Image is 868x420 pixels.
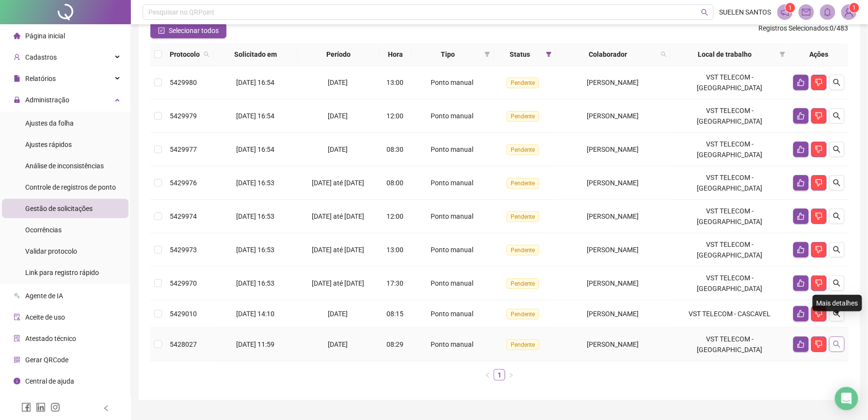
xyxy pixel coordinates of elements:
span: Link para registro rápido [25,269,99,276]
span: user-add [14,54,20,61]
span: 5429970 [170,279,197,287]
span: like [797,246,805,254]
span: [DATE] 16:54 [236,79,274,86]
span: search [833,340,841,348]
td: VST TELECOM - CASCAVEL [671,300,789,328]
span: [PERSON_NAME] [587,145,639,153]
span: Pendente [507,278,539,289]
span: Ajustes da folha [25,119,74,127]
span: 17:30 [386,279,403,287]
span: 5429979 [170,112,197,120]
span: Página inicial [25,32,65,40]
sup: 1 [786,3,795,13]
span: 5429973 [170,246,197,254]
span: Ponto manual [431,246,474,254]
span: 08:29 [386,340,403,348]
span: [PERSON_NAME] [587,246,639,254]
button: left [482,369,494,381]
span: like [797,279,805,287]
span: Gerar QRCode [25,356,68,364]
th: Hora [380,43,412,66]
td: VST TELECOM - [GEOGRAPHIC_DATA] [671,267,789,300]
span: [DATE] 16:53 [236,179,274,187]
span: 08:00 [386,179,403,187]
div: Open Intercom Messenger [835,387,858,410]
th: Solicitado em [213,43,298,66]
span: 5428027 [170,340,197,348]
span: dislike [815,340,823,348]
span: 08:30 [386,145,403,153]
td: VST TELECOM - [GEOGRAPHIC_DATA] [671,133,789,166]
span: Status [498,49,542,60]
span: dislike [815,279,823,287]
span: file [14,75,20,82]
sup: Atualize o seu contato no menu Meus Dados [850,3,859,13]
span: [PERSON_NAME] [587,310,639,318]
span: filter [778,47,788,62]
span: [DATE] [328,145,348,153]
span: search [833,246,841,254]
span: like [797,112,805,120]
span: lock [14,97,20,103]
span: Ponto manual [431,310,474,318]
span: dislike [815,145,823,153]
span: : 0 / 483 [759,23,849,38]
span: [DATE] [328,112,348,120]
span: 5429974 [170,212,197,220]
span: SUELEN SANTOS [720,7,772,17]
span: Ocorrências [25,226,62,234]
span: Ponto manual [431,340,474,348]
td: VST TELECOM - [GEOGRAPHIC_DATA] [671,66,789,99]
span: linkedin [36,403,46,412]
span: [PERSON_NAME] [587,212,639,220]
span: search [202,47,211,62]
span: 5429980 [170,79,197,86]
span: 1 [852,4,856,11]
span: Pendente [507,211,539,222]
li: Página anterior [482,369,494,381]
span: 1 [788,4,792,11]
span: qrcode [14,356,20,363]
span: [DATE] [328,310,348,318]
span: [DATE] 16:54 [236,145,274,153]
button: Selecionar todos [150,23,226,38]
span: [DATE] 16:53 [236,212,274,220]
span: Tipo [416,49,480,60]
span: Central de ajuda [25,377,74,385]
span: Local de trabalho [675,49,776,60]
span: [PERSON_NAME] [587,179,639,187]
div: Ações [793,49,845,60]
span: 12:00 [386,212,403,220]
span: dislike [815,212,823,220]
span: search [833,145,841,153]
span: [DATE] [328,340,348,348]
img: 39589 [842,5,856,19]
span: [DATE] 16:53 [236,279,274,287]
span: Selecionar todos [169,25,219,36]
span: 13:00 [386,246,403,254]
span: [DATE] 11:59 [236,340,274,348]
span: Cadastros [25,53,57,61]
span: bell [823,8,832,16]
span: like [797,310,805,318]
span: 08:15 [386,310,403,318]
span: filter [780,51,786,57]
span: [DATE] 14:10 [236,310,274,318]
span: home [14,32,20,39]
span: dislike [815,246,823,254]
span: notification [781,8,789,16]
span: [PERSON_NAME] [587,279,639,287]
td: VST TELECOM - [GEOGRAPHIC_DATA] [671,233,789,267]
span: right [508,372,514,378]
li: 1 [494,369,505,381]
span: Validar protocolo [25,247,77,255]
span: [DATE] até [DATE] [312,212,364,220]
span: filter [544,47,554,62]
span: Ponto manual [431,212,474,220]
span: search [833,310,841,318]
span: search [833,279,841,287]
span: left [485,372,491,378]
span: Ponto manual [431,279,474,287]
span: search [833,112,841,120]
span: Ponto manual [431,112,474,120]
